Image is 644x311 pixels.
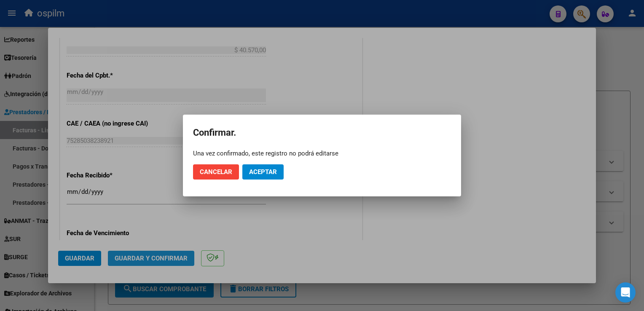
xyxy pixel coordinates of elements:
div: Una vez confirmado, este registro no podrá editarse [193,149,451,158]
h2: Confirmar. [193,125,451,141]
button: Cancelar [193,164,239,180]
span: Aceptar [249,168,277,176]
button: Aceptar [242,164,284,180]
span: Cancelar [200,168,232,176]
div: Open Intercom Messenger [615,282,636,303]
